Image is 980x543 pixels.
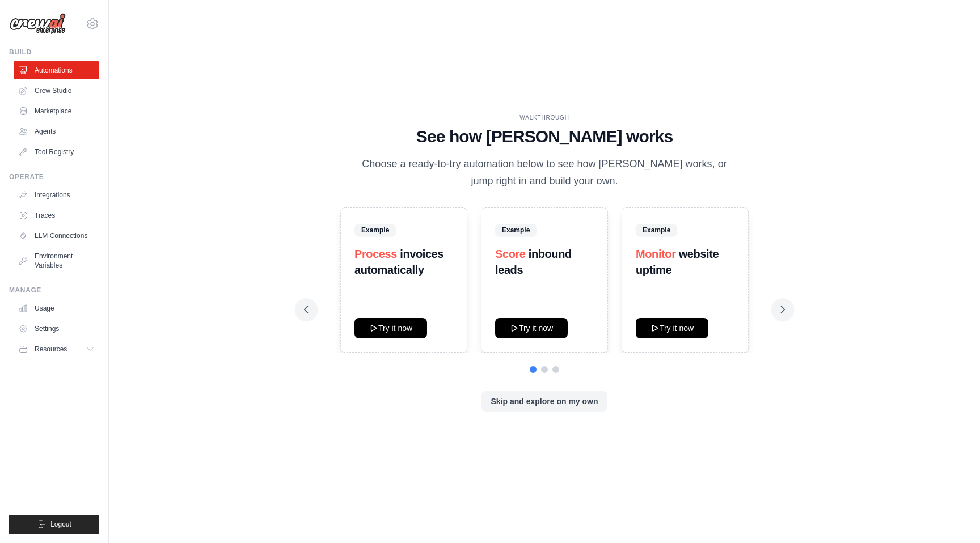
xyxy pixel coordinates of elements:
[14,186,99,204] a: Integrations
[354,224,396,236] span: Example
[495,318,568,338] button: Try it now
[9,48,99,57] div: Build
[9,13,66,35] img: Logo
[636,248,676,260] span: Monitor
[354,156,735,189] p: Choose a ready-to-try automation below to see how [PERSON_NAME] works, or jump right in and build...
[9,515,99,534] button: Logout
[14,340,99,358] button: Resources
[14,206,99,224] a: Traces
[14,143,99,161] a: Tool Registry
[14,247,99,274] a: Environment Variables
[14,61,99,79] a: Automations
[14,227,99,245] a: LLM Connections
[9,172,99,181] div: Operate
[304,126,785,147] h1: See how [PERSON_NAME] works
[495,248,526,260] span: Score
[304,113,785,122] div: WALKTHROUGH
[14,102,99,120] a: Marketplace
[35,345,67,354] span: Resources
[50,520,71,529] span: Logout
[14,299,99,317] a: Usage
[481,391,607,412] button: Skip and explore on my own
[14,82,99,100] a: Crew Studio
[14,122,99,141] a: Agents
[495,248,572,276] strong: inbound leads
[14,320,99,338] a: Settings
[9,286,99,295] div: Manage
[354,318,427,338] button: Try it now
[636,224,677,236] span: Example
[636,318,708,338] button: Try it now
[354,248,397,260] span: Process
[495,224,537,236] span: Example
